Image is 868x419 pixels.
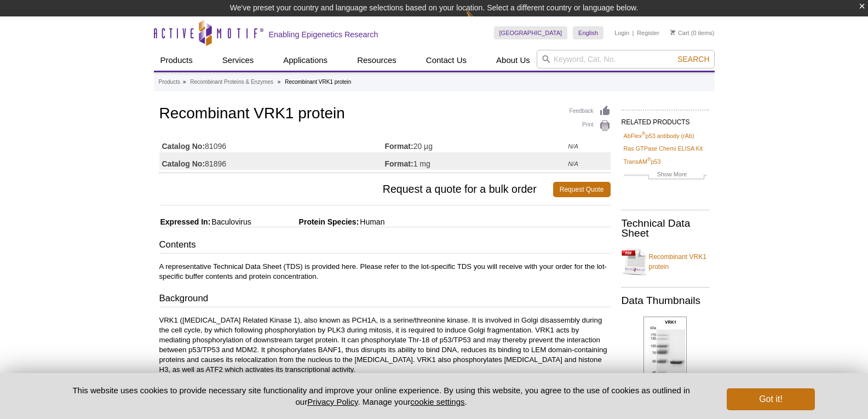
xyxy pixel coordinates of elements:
h2: RELATED PRODUCTS [622,110,709,129]
a: Register [637,29,659,37]
a: TransAM®p53 [624,157,661,167]
p: This website uses cookies to provide necessary site functionality and improve your online experie... [54,384,709,407]
span: Request a quote for a bulk order [159,182,553,197]
a: Applications [277,50,334,71]
sup: ® [642,131,646,136]
h1: Recombinant VRK1 protein [159,105,611,124]
a: Products [159,77,180,87]
p: A representative Technical Data Sheet (TDS) is provided here. Please refer to the lot-specific TD... [159,262,611,282]
span: Baculovirus [210,217,251,226]
h2: Data Thumbnails [622,296,709,306]
h3: Contents [159,238,611,254]
strong: Catalog No: [162,141,205,151]
td: 1 mg [385,152,568,170]
td: 81096 [159,135,385,152]
span: Search [677,55,709,64]
a: Print [570,120,611,132]
a: Contact Us [419,50,473,71]
li: | [633,26,634,39]
a: AbFlex®p53 antibody (rAb) [624,131,694,141]
sup: ® [647,157,651,162]
a: Privacy Policy [307,397,358,406]
td: N/A [568,152,610,170]
img: Your Cart [670,30,675,35]
button: Got it! [727,388,814,410]
h3: Background [159,292,611,307]
strong: Format: [385,159,413,169]
li: » [183,79,186,85]
a: Products [154,50,199,71]
strong: Format: [385,141,413,151]
span: Human [359,217,384,226]
h2: Technical Data Sheet [622,219,709,238]
li: » [278,79,281,85]
a: Services [216,50,261,71]
a: Recombinant Proteins & Enzymes [190,77,273,87]
h2: Enabling Epigenetics Research [269,30,378,39]
a: Recombinant VRK1 protein [622,245,709,278]
img: Recombinant VRK1 protein gel [643,317,687,402]
a: Feedback [570,105,611,117]
span: Expressed In: [159,217,211,226]
p: VRK1 ([MEDICAL_DATA] Related Kinase 1), also known as PCH1A, is a serine/threonine kinase. It is ... [159,315,611,375]
span: Protein Species: [254,217,359,226]
li: Recombinant VRK1 protein [285,79,351,85]
a: Show More [624,169,707,182]
li: (0 items) [670,26,715,39]
a: [GEOGRAPHIC_DATA] [494,26,568,39]
strong: Catalog No: [162,159,205,169]
a: Request Quote [553,182,611,197]
a: About Us [490,50,537,71]
a: Cart [670,29,689,37]
input: Keyword, Cat. No. [537,50,715,68]
button: Search [674,54,712,64]
img: Change Here [465,8,495,34]
td: 81896 [159,152,385,170]
a: Login [614,29,629,37]
td: N/A [568,135,610,152]
a: Resources [350,50,403,71]
a: Ras GTPase Chemi ELISA Kit [624,144,703,153]
td: 20 µg [385,135,568,152]
a: English [573,26,603,39]
button: cookie settings [410,397,464,406]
